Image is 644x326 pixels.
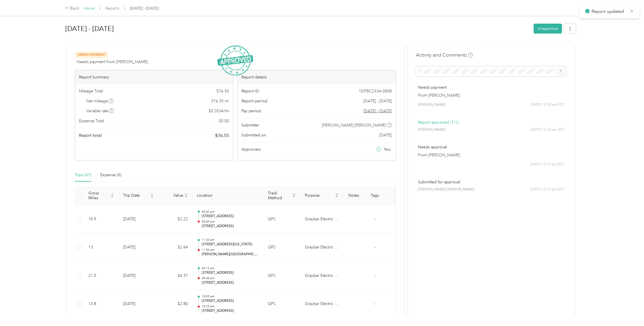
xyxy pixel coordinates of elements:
p: 04:42 pm [202,210,259,214]
span: caret-up [292,192,296,196]
span: $ 76.55 [216,88,229,94]
span: [DATE] - [DATE] [363,98,392,104]
p: [STREET_ADDRESS] [202,308,259,313]
span: Mileage Total [79,88,103,94]
span: caret-up [335,192,338,196]
span: [PERSON_NAME] [PERSON_NAME] [418,187,474,192]
span: - [374,245,376,250]
span: 1DFBC233A-0008 [359,88,392,94]
td: Graybar Electric Company, Inc [300,262,343,290]
span: $ 76.55 [215,132,229,139]
span: Needs Payment [75,51,108,58]
p: From [PERSON_NAME] [418,92,564,98]
span: caret-down [292,195,296,198]
span: caret-up [184,192,188,196]
p: [STREET_ADDRESS] [202,214,259,219]
th: Tags [364,186,385,205]
th: Notes [343,186,364,205]
p: [STREET_ADDRESS] [202,280,259,285]
span: Submitter [241,122,259,128]
div: Report details [237,70,395,84]
span: Trip Date [123,193,149,198]
th: Location [192,186,263,205]
span: $ 0.00 [219,118,229,124]
th: Gross Miles [84,186,118,205]
span: Pay period [241,108,261,114]
a: Reports [105,6,119,11]
span: caret-up [111,192,114,196]
span: You [384,146,391,152]
span: Needs payment from [PERSON_NAME] [77,59,148,65]
p: [STREET_ADDRESS] [202,298,259,304]
td: [DATE] [118,290,158,318]
span: Report total [79,132,102,138]
span: Submitted on [241,132,266,138]
td: [DATE] [118,205,158,234]
p: Submitted for approval [418,179,564,185]
span: Net mileage [86,98,114,104]
span: Report period [241,98,267,104]
span: Approvers [241,146,261,152]
p: Needs payment [418,84,564,90]
p: 11:54 am [202,248,259,252]
span: caret-down [184,195,188,198]
img: ApprovedStamp [217,45,253,76]
h1: Aug 1 - 31, 2025 [65,22,530,36]
span: $ 0.2034 / mi [209,108,229,114]
span: Gross Miles [88,191,109,200]
th: Track Method [263,186,300,205]
td: [DATE] [118,233,158,262]
span: [DATE] 12:07 pm EDT [530,187,564,192]
p: [STREET_ADDRESS] [202,224,259,229]
p: [PERSON_NAME][GEOGRAPHIC_DATA], [STREET_ADDRESS][US_STATE] [202,252,259,257]
span: Track Method [268,191,291,200]
span: - [374,301,376,306]
p: 10:05 am [202,294,259,298]
span: [DATE] - [DATE] [130,5,159,11]
button: Unapprove [533,24,562,34]
p: [STREET_ADDRESS] [202,270,259,275]
td: $2.64 [158,233,192,262]
span: Report ID [241,88,259,94]
div: Report Summary [75,70,233,84]
span: caret-down [111,195,114,198]
span: Purpose [305,193,334,198]
td: GPS [263,290,300,318]
a: Home [84,6,95,11]
th: Purpose [300,186,343,205]
p: Report updated [591,8,626,15]
p: 09:40 am [202,276,259,280]
th: Value [158,186,192,205]
iframe: Everlance-gr Chat Button Frame [612,294,644,326]
p: Needs approval [418,144,564,150]
th: Trip Date [118,186,158,205]
span: [PERSON_NAME] [418,102,446,107]
span: [DATE] 10:08 am EDT [531,127,564,132]
td: GPS [263,233,300,262]
td: Graybar Electric Company, Inc [300,290,343,318]
p: From [PERSON_NAME] [418,152,564,158]
td: 21.5 [84,262,118,290]
p: 05:09 pm [202,220,259,224]
td: Graybar Electric Company, Inc [300,205,343,234]
span: Variable rate [86,108,114,114]
span: [DATE] 10:08 am EDT [531,102,564,107]
div: Expense (0) [100,172,121,178]
p: 09:12 am [202,266,259,270]
div: Trips (47) [75,172,91,178]
h4: Activity and Comments [416,51,473,59]
td: 13 [84,233,118,262]
span: 376.35 mi [211,98,229,104]
span: Value [163,193,183,198]
td: [DATE] [118,262,158,290]
td: Graybar Electric Company, Inc [300,233,343,262]
span: [DATE] 12:07 pm EDT [530,162,564,167]
p: Report approved (1/1) [418,119,564,125]
span: [PERSON_NAME] [418,127,446,132]
td: 13.8 [84,290,118,318]
span: - [374,217,376,221]
td: GPS [263,262,300,290]
p: 11:33 am [202,238,259,242]
span: caret-down [335,195,338,198]
td: $2.80 [158,290,192,318]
